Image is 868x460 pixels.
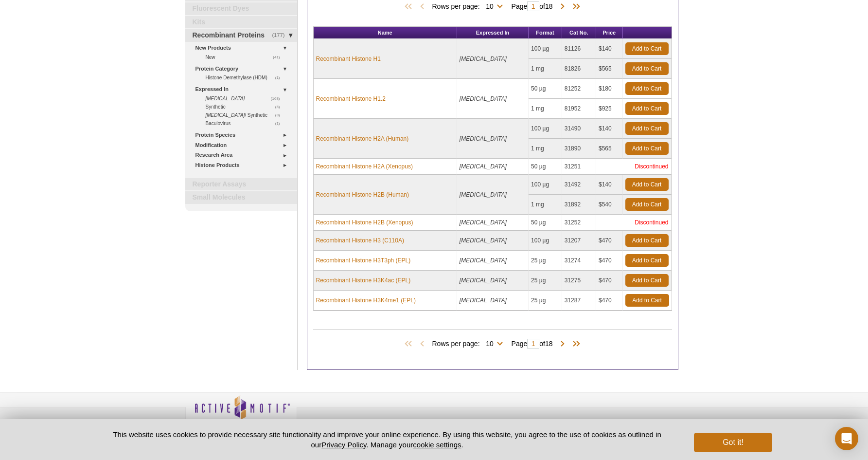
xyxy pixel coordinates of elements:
[562,27,596,39] th: Cat No.
[185,392,297,432] img: Active Motif,
[562,231,596,251] td: 31207
[96,429,678,450] p: This website uses cookies to provide necessary site functionality and improve your online experie...
[529,119,562,139] td: 100 µg
[460,237,507,244] i: [MEDICAL_DATA]
[460,297,507,304] i: [MEDICAL_DATA]
[562,291,596,311] td: 31287
[596,271,623,291] td: $470
[206,53,285,61] a: (41)New
[314,27,457,39] th: Name
[596,59,623,79] td: $565
[562,39,596,59] td: 81126
[316,190,409,199] a: Recombinant Histone H2B (Human)
[545,2,553,10] span: 18
[195,140,291,150] a: Modification
[195,43,291,53] a: New Products
[694,433,772,452] button: Got it!
[529,159,562,175] td: 50 µg
[596,195,623,215] td: $540
[562,271,596,291] td: 31275
[185,178,297,191] a: Reporter Assays
[529,175,562,195] td: 100 µg
[457,27,529,39] th: Expressed In
[321,441,366,449] a: Privacy Policy
[596,291,623,311] td: $470
[185,2,297,15] a: Fluorescent Dyes
[562,79,596,99] td: 81252
[206,103,285,111] a: (5)Synthetic
[460,277,507,284] i: [MEDICAL_DATA]
[558,2,567,12] span: Next Page
[567,2,582,12] span: Last Page
[596,175,623,195] td: $140
[596,119,623,139] td: $140
[529,79,562,99] td: 50 µg
[316,134,409,143] a: Recombinant Histone H2A (Human)
[417,2,427,12] span: Previous Page
[529,99,562,119] td: 1 mg
[529,291,562,311] td: 25 µg
[460,219,507,226] i: [MEDICAL_DATA]
[596,39,623,59] td: $140
[625,294,669,307] a: Add to Cart
[195,160,291,170] a: Histone Products
[596,79,623,99] td: $180
[275,103,285,111] span: (5)
[185,191,297,204] a: Small Molecules
[206,94,285,103] a: (168) [MEDICAL_DATA]
[574,409,647,431] table: Click to Verify - This site chose Symantec SSL for secure e-commerce and confidential communicati...
[529,215,562,231] td: 50 µg
[596,139,623,159] td: $565
[275,74,285,82] span: (1)
[562,59,596,79] td: 81826
[432,1,506,11] span: Rows per page:
[273,53,285,61] span: (41)
[596,27,623,39] th: Price
[316,162,413,171] a: Recombinant Histone H2A (Xenopus)
[316,296,416,305] a: Recombinant Histone H3K4me1 (EPL)
[195,84,291,94] a: Expressed In
[507,339,558,349] span: Page of
[507,1,558,11] span: Page of
[460,55,507,62] i: [MEDICAL_DATA]
[625,102,669,115] a: Add to Cart
[275,111,285,119] span: (3)
[625,198,669,211] a: Add to Cart
[625,122,669,135] a: Add to Cart
[625,254,669,267] a: Add to Cart
[195,64,291,74] a: Protein Category
[313,329,672,330] h2: Products (177)
[625,62,669,75] a: Add to Cart
[275,119,285,128] span: (1)
[558,339,567,349] span: Next Page
[625,178,669,191] a: Add to Cart
[596,251,623,271] td: $470
[206,119,285,128] a: (1)Baculovirus
[302,418,340,432] a: Privacy Policy
[316,94,386,103] a: Recombinant Histone H1.2
[562,159,596,175] td: 31251
[562,195,596,215] td: 31892
[529,195,562,215] td: 1 mg
[562,175,596,195] td: 31492
[316,55,381,63] a: Recombinant Histone H1
[529,139,562,159] td: 1 mg
[625,274,669,287] a: Add to Cart
[460,163,507,170] i: [MEDICAL_DATA]
[271,94,285,103] span: (168)
[432,338,506,348] span: Rows per page:
[529,231,562,251] td: 100 µg
[625,234,669,247] a: Add to Cart
[529,251,562,271] td: 25 µg
[625,142,669,155] a: Add to Cart
[195,130,291,140] a: Protein Species
[403,339,417,349] span: First Page
[625,82,669,95] a: Add to Cart
[460,191,507,198] i: [MEDICAL_DATA]
[316,236,404,245] a: Recombinant Histone H3 (C110A)
[206,96,245,101] i: [MEDICAL_DATA]
[316,218,413,227] a: Recombinant Histone H2B (Xenopus)
[529,39,562,59] td: 100 µg
[529,27,562,39] th: Format
[185,29,297,42] a: (177)Recombinant Proteins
